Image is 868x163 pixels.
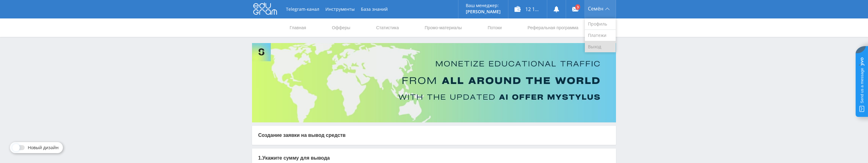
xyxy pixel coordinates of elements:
span: Семён [588,6,603,11]
p: 1. Укажите сумму для вывода [258,155,610,161]
p: Ваш менеджер: [466,3,501,8]
a: Потоки [487,18,502,37]
a: Промо-материалы [424,18,462,37]
p: [PERSON_NAME] [466,9,501,14]
a: Реферальная программа [527,18,579,37]
a: Выход [585,41,616,52]
span: Новый дизайн [28,145,59,150]
img: Banner [252,43,616,122]
a: Профиль [585,18,616,30]
a: Платежи [585,30,616,41]
a: Главная [289,18,307,37]
a: Статистика [375,18,399,37]
a: Офферы [331,18,351,37]
p: Создание заявки на вывод средств [258,132,610,139]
